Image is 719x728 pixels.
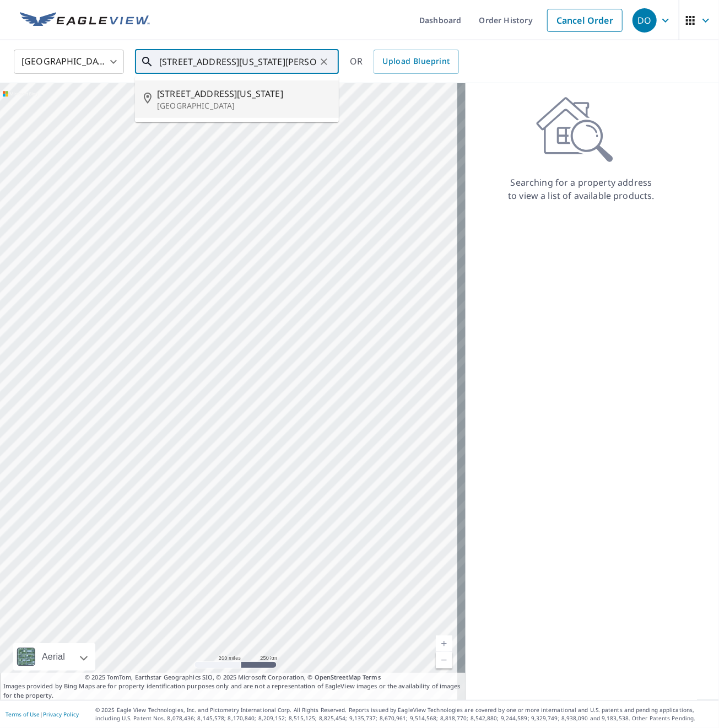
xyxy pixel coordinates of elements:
[363,673,381,681] a: Terms
[350,50,459,74] div: OR
[547,9,623,32] a: Cancel Order
[20,12,150,29] img: EV Logo
[316,54,332,69] button: Clear
[6,711,79,718] p: |
[315,673,361,681] a: OpenStreetMap
[382,55,450,68] span: Upload Blueprint
[157,100,330,111] p: [GEOGRAPHIC_DATA]
[85,673,381,682] span: © 2025 TomTom, Earthstar Geographics SIO, © 2025 Microsoft Corporation, ©
[6,710,40,718] a: Terms of Use
[374,50,458,74] a: Upload Blueprint
[43,710,79,718] a: Privacy Policy
[13,643,95,671] div: Aerial
[436,652,452,668] a: Current Level 5, Zoom Out
[39,643,68,671] div: Aerial
[632,8,657,33] div: DO
[507,176,655,202] p: Searching for a property address to view a list of available products.
[159,46,316,77] input: Search by address or latitude-longitude
[436,635,452,652] a: Current Level 5, Zoom In
[14,46,124,77] div: [GEOGRAPHIC_DATA]
[157,87,330,100] span: [STREET_ADDRESS][US_STATE]
[95,706,713,722] p: © 2025 Eagle View Technologies, Inc. and Pictometry International Corp. All Rights Reserved. Repo...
